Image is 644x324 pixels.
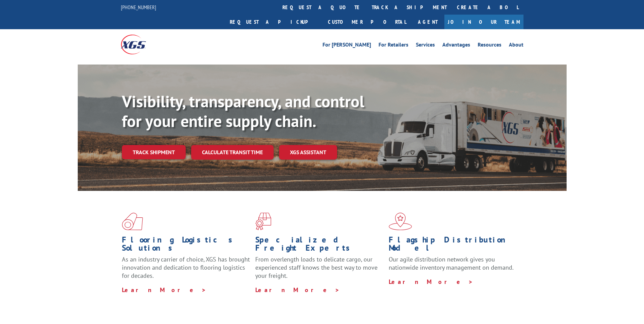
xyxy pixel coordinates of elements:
a: Services [416,42,435,50]
img: xgs-icon-flagship-distribution-model-red [389,213,412,230]
a: Join Our Team [444,15,523,29]
a: Resources [478,42,501,50]
h1: Specialized Freight Experts [255,236,384,255]
a: Learn More > [255,286,340,294]
a: Request a pickup [225,15,323,29]
img: xgs-icon-total-supply-chain-intelligence-red [122,213,143,230]
h1: Flooring Logistics Solutions [122,236,250,255]
a: XGS ASSISTANT [279,145,337,160]
a: Learn More > [389,278,473,286]
a: [PHONE_NUMBER] [121,4,156,11]
a: Advantages [442,42,470,50]
p: From overlength loads to delicate cargo, our experienced staff knows the best way to move your fr... [255,255,384,286]
a: Calculate transit time [191,145,274,160]
a: Learn More > [122,286,206,294]
span: Our agile distribution network gives you nationwide inventory management on demand. [389,255,514,271]
a: For Retailers [379,42,408,50]
a: About [509,42,523,50]
b: Visibility, transparency, and control for your entire supply chain. [122,91,364,131]
a: For [PERSON_NAME] [323,42,371,50]
h1: Flagship Distribution Model [389,236,517,255]
span: As an industry carrier of choice, XGS has brought innovation and dedication to flooring logistics... [122,255,250,280]
a: Track shipment [122,145,186,159]
a: Agent [411,15,444,29]
img: xgs-icon-focused-on-flooring-red [255,213,271,230]
a: Customer Portal [323,15,411,29]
